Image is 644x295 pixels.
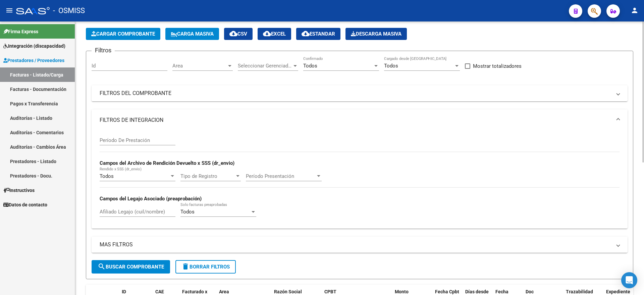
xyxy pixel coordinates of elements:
[345,28,407,40] button: Descarga Masiva
[172,63,227,69] span: Area
[345,28,407,40] app-download-masive: Descarga masiva de comprobantes (adjuntos)
[224,28,253,40] button: CSV
[98,262,106,271] mat-icon: search
[100,196,202,202] strong: Campos del Legajo Asociado (preaprobación)
[324,289,336,294] span: CPBT
[384,63,398,69] span: Todos
[92,109,628,131] mat-expansion-panel-header: FILTROS DE INTEGRACION
[180,209,195,215] span: Todos
[263,31,286,37] span: EXCEL
[171,31,214,37] span: Carga Masiva
[98,264,164,270] span: Buscar Comprobante
[100,173,114,179] span: Todos
[395,289,409,294] span: Monto
[92,131,628,229] div: FILTROS DE INTEGRACION
[238,63,292,69] span: Seleccionar Gerenciador
[181,264,230,270] span: Borrar Filtros
[181,262,190,271] mat-icon: delete
[92,260,170,274] button: Buscar Comprobante
[3,28,38,35] span: Firma Express
[100,160,234,166] strong: Campos del Archivo de Rendición Devuelto x SSS (dr_envio)
[100,90,611,97] mat-panel-title: FILTROS DEL COMPROBANTE
[473,62,522,70] span: Mostrar totalizadores
[302,30,310,38] mat-icon: cloud_download
[155,289,164,294] span: CAE
[86,28,160,40] button: Cargar Comprobante
[435,289,459,294] span: Fecha Cpbt
[219,289,229,294] span: Area
[5,6,13,14] mat-icon: menu
[258,28,291,40] button: EXCEL
[229,31,247,37] span: CSV
[165,28,219,40] button: Carga Masiva
[621,272,637,288] div: Open Intercom Messenger
[100,241,611,248] mat-panel-title: MAS FILTROS
[303,63,317,69] span: Todos
[3,57,64,64] span: Prestadores / Proveedores
[91,31,155,37] span: Cargar Comprobante
[175,260,236,274] button: Borrar Filtros
[100,116,611,124] mat-panel-title: FILTROS DE INTEGRACION
[246,173,316,179] span: Período Presentación
[3,187,35,194] span: Instructivos
[263,30,271,38] mat-icon: cloud_download
[229,30,237,38] mat-icon: cloud_download
[302,31,335,37] span: Estandar
[274,289,302,294] span: Razón Social
[351,31,401,37] span: Descarga Masiva
[631,6,639,14] mat-icon: person
[3,42,65,50] span: Integración (discapacidad)
[92,85,628,101] mat-expansion-panel-header: FILTROS DEL COMPROBANTE
[3,201,47,208] span: Datos de contacto
[566,289,593,294] span: Trazabilidad
[180,173,235,179] span: Tipo de Registro
[92,46,115,55] h3: Filtros
[53,3,85,18] span: - OSMISS
[122,289,126,294] span: ID
[92,237,628,253] mat-expansion-panel-header: MAS FILTROS
[296,28,340,40] button: Estandar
